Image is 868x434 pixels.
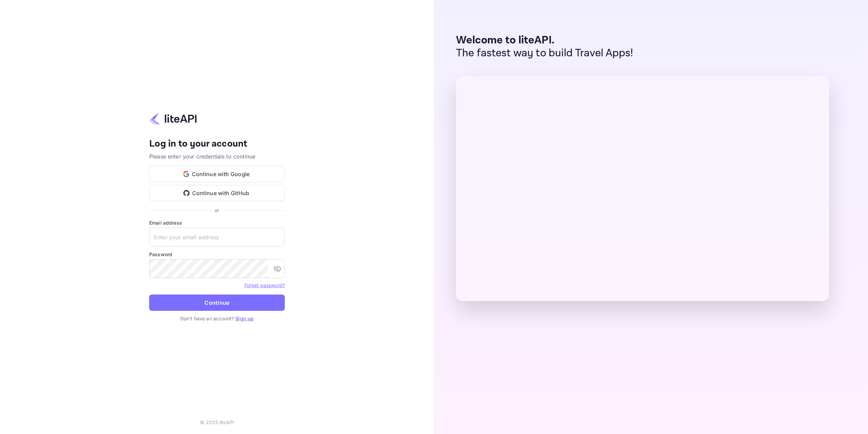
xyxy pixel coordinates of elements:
img: liteAPI Dashboard Preview [456,76,829,301]
input: Enter your email address [149,228,285,247]
p: The fastest way to build Travel Apps! [456,47,633,60]
a: Forget password? [244,282,285,288]
h4: Log in to your account [149,138,285,150]
button: Continue with GitHub [149,185,285,201]
button: Continue with Google [149,166,285,182]
button: toggle password visibility [271,262,284,276]
a: Sign up [235,316,254,321]
p: © 2025 liteAPI [200,419,234,426]
p: Don't have an account? [149,315,285,322]
label: Password [149,251,285,258]
button: Continue [149,295,285,311]
p: or [215,207,219,214]
p: Please enter your credentials to continue [149,152,285,161]
img: liteapi [149,112,197,125]
p: Welcome to liteAPI. [456,34,633,47]
label: Email address [149,219,285,226]
a: Forget password? [244,282,285,288]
